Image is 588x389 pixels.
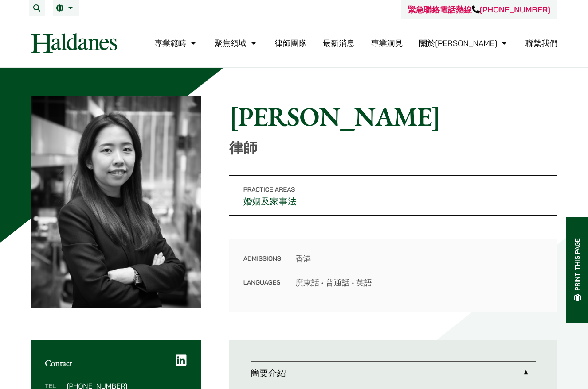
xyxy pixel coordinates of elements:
a: 最新消息 [323,38,355,48]
a: 簡要介紹 [251,362,536,385]
dt: Admissions [243,253,281,277]
a: 專業洞見 [371,38,403,48]
dd: 廣東話 • 普通話 • 英語 [295,277,543,289]
span: Practice Areas [243,185,295,193]
p: 律師 [229,139,557,156]
a: LinkedIn [176,354,187,366]
img: Logo of Haldanes [31,33,117,53]
a: 聯繫我們 [525,38,557,48]
a: 專業範疇 [154,38,198,48]
a: 婚姻及家事法 [243,196,297,207]
a: 律師團隊 [274,38,306,48]
a: 聚焦領域 [215,38,259,48]
dd: 香港 [295,253,543,265]
a: 繁 [56,4,75,12]
a: 緊急聯絡電話熱線[PHONE_NUMBER] [408,4,550,15]
dt: Languages [243,277,281,289]
h1: [PERSON_NAME] [229,100,557,132]
a: 關於何敦 [419,38,509,48]
h2: Contact [45,358,187,368]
